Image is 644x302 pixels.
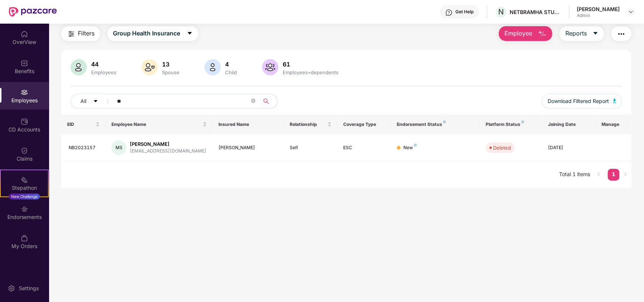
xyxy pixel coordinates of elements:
th: Coverage Type [337,114,391,134]
div: Employees+dependents [281,69,340,75]
div: Get Help [455,9,473,15]
button: Allcaret-down [70,94,116,109]
span: search [259,98,273,104]
img: svg+xml;base64,PHN2ZyBpZD0iQ0RfQWNjb3VudHMiIGRhdGEtbmFtZT0iQ0QgQWNjb3VudHMiIHhtbG5zPSJodHRwOi8vd3... [21,118,28,125]
div: New Challenge [9,193,40,199]
span: caret-down [592,30,598,37]
th: Relationship [284,114,337,134]
img: svg+xml;base64,PHN2ZyBpZD0iRW5kb3JzZW1lbnRzIiB4bWxucz0iaHR0cDovL3d3dy53My5vcmcvMjAwMC9zdmciIHdpZH... [21,205,28,213]
div: Stepathon [1,184,48,192]
img: svg+xml;base64,PHN2ZyB4bWxucz0iaHR0cDovL3d3dy53My5vcmcvMjAwMC9zdmciIHdpZHRoPSIyNCIgaGVpZ2h0PSIyNC... [617,30,626,38]
img: svg+xml;base64,PHN2ZyBpZD0iQ2xhaW0iIHhtbG5zPSJodHRwOi8vd3d3LnczLm9yZy8yMDAwL3N2ZyIgd2lkdGg9IjIwIi... [21,147,28,154]
img: svg+xml;base64,PHN2ZyB4bWxucz0iaHR0cDovL3d3dy53My5vcmcvMjAwMC9zdmciIHdpZHRoPSIyMSIgaGVpZ2h0PSIyMC... [21,176,28,183]
span: N [498,7,504,16]
div: MS [111,140,126,155]
span: Filters [78,29,94,38]
div: [PERSON_NAME] [577,6,620,13]
button: search [259,94,278,109]
div: Endorsement Status [397,121,474,127]
div: [PERSON_NAME] [130,141,206,148]
img: svg+xml;base64,PHN2ZyB4bWxucz0iaHR0cDovL3d3dy53My5vcmcvMjAwMC9zdmciIHdpZHRoPSIyNCIgaGVpZ2h0PSIyNC... [67,30,76,38]
span: EID [67,121,94,127]
th: Joining Date [542,114,596,134]
span: close-circle [251,99,255,103]
th: Manage [596,114,631,134]
div: 13 [161,61,181,68]
span: Relationship [290,121,326,127]
img: svg+xml;base64,PHN2ZyB4bWxucz0iaHR0cDovL3d3dy53My5vcmcvMjAwMC9zdmciIHdpZHRoPSI4IiBoZWlnaHQ9IjgiIH... [443,120,446,123]
div: New [403,144,417,151]
div: Child [224,69,238,75]
div: Spouse [161,69,181,75]
button: Group Health Insurancecaret-down [107,26,198,41]
span: Reports [565,29,586,38]
span: caret-down [187,30,193,37]
img: svg+xml;base64,PHN2ZyB4bWxucz0iaHR0cDovL3d3dy53My5vcmcvMjAwMC9zdmciIHhtbG5zOnhsaW5rPSJodHRwOi8vd3... [538,30,547,38]
button: left [593,169,605,181]
div: Self [290,144,331,151]
img: svg+xml;base64,PHN2ZyBpZD0iRHJvcGRvd24tMzJ4MzIiIHhtbG5zPSJodHRwOi8vd3d3LnczLm9yZy8yMDAwL3N2ZyIgd2... [628,9,634,15]
div: NB2023157 [69,144,100,151]
a: 1 [607,169,619,180]
img: svg+xml;base64,PHN2ZyBpZD0iU2V0dGluZy0yMHgyMCIgeG1sbnM9Imh0dHA6Ly93d3cudzMub3JnLzIwMDAvc3ZnIiB3aW... [8,285,15,292]
img: svg+xml;base64,PHN2ZyBpZD0iTXlfT3JkZXJzIiBkYXRhLW5hbWU9Ik15IE9yZGVycyIgeG1sbnM9Imh0dHA6Ly93d3cudz... [21,234,28,242]
button: right [619,169,631,181]
th: Employee Name [106,114,213,134]
div: Platform Status [486,121,536,127]
img: svg+xml;base64,PHN2ZyB4bWxucz0iaHR0cDovL3d3dy53My5vcmcvMjAwMC9zdmciIHhtbG5zOnhsaW5rPSJodHRwOi8vd3... [141,59,158,75]
img: svg+xml;base64,PHN2ZyBpZD0iRW1wbG95ZWVzIiB4bWxucz0iaHR0cDovL3d3dy53My5vcmcvMjAwMC9zdmciIHdpZHRoPS... [21,89,28,96]
div: 44 [90,61,118,68]
li: Previous Page [593,169,605,181]
th: EID [61,114,106,134]
span: close-circle [251,98,255,105]
span: Employee Name [111,121,201,127]
span: caret-down [93,99,98,104]
span: Employee [504,29,532,38]
div: 4 [224,61,238,68]
div: [EMAIL_ADDRESS][DOMAIN_NAME] [130,148,206,155]
button: Filters [61,26,100,41]
img: svg+xml;base64,PHN2ZyBpZD0iSG9tZSIgeG1sbnM9Imh0dHA6Ly93d3cudzMub3JnLzIwMDAvc3ZnIiB3aWR0aD0iMjAiIG... [21,30,28,38]
div: Admin [577,13,620,18]
img: svg+xml;base64,PHN2ZyB4bWxucz0iaHR0cDovL3d3dy53My5vcmcvMjAwMC9zdmciIHdpZHRoPSI4IiBoZWlnaHQ9IjgiIH... [414,144,417,147]
div: [PERSON_NAME] [218,144,278,151]
div: NETBRAMHA STUDIOS LLP [510,8,561,16]
span: left [596,172,601,176]
img: svg+xml;base64,PHN2ZyBpZD0iQmVuZWZpdHMiIHhtbG5zPSJodHRwOi8vd3d3LnczLm9yZy8yMDAwL3N2ZyIgd2lkdGg9Ij... [21,59,28,67]
img: svg+xml;base64,PHN2ZyB4bWxucz0iaHR0cDovL3d3dy53My5vcmcvMjAwMC9zdmciIHhtbG5zOnhsaW5rPSJodHRwOi8vd3... [613,99,616,103]
button: Download Filtered Report [542,94,622,109]
button: Reportscaret-down [559,26,604,41]
div: Deleted [493,144,511,151]
img: svg+xml;base64,PHN2ZyBpZD0iSGVscC0zMngzMiIgeG1sbnM9Imh0dHA6Ly93d3cudzMub3JnLzIwMDAvc3ZnIiB3aWR0aD... [445,9,452,16]
span: Download Filtered Report [548,97,609,105]
div: Settings [17,285,41,292]
li: Total 1 items [559,169,590,181]
span: All [80,97,86,105]
div: [DATE] [548,144,590,151]
span: Group Health Insurance [113,29,180,38]
div: ESC [343,144,385,151]
div: 61 [281,61,340,68]
span: right [623,172,627,176]
button: Employee [499,26,552,41]
li: Next Page [619,169,631,181]
li: 1 [607,169,619,181]
div: Employees [90,69,118,75]
img: svg+xml;base64,PHN2ZyB4bWxucz0iaHR0cDovL3d3dy53My5vcmcvMjAwMC9zdmciIHhtbG5zOnhsaW5rPSJodHRwOi8vd3... [70,59,87,75]
img: svg+xml;base64,PHN2ZyB4bWxucz0iaHR0cDovL3d3dy53My5vcmcvMjAwMC9zdmciIHhtbG5zOnhsaW5rPSJodHRwOi8vd3... [204,59,221,75]
img: svg+xml;base64,PHN2ZyB4bWxucz0iaHR0cDovL3d3dy53My5vcmcvMjAwMC9zdmciIHdpZHRoPSI4IiBoZWlnaHQ9IjgiIH... [521,120,524,123]
img: New Pazcare Logo [9,7,57,17]
img: svg+xml;base64,PHN2ZyB4bWxucz0iaHR0cDovL3d3dy53My5vcmcvMjAwMC9zdmciIHhtbG5zOnhsaW5rPSJodHRwOi8vd3... [262,59,278,75]
th: Insured Name [213,114,284,134]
